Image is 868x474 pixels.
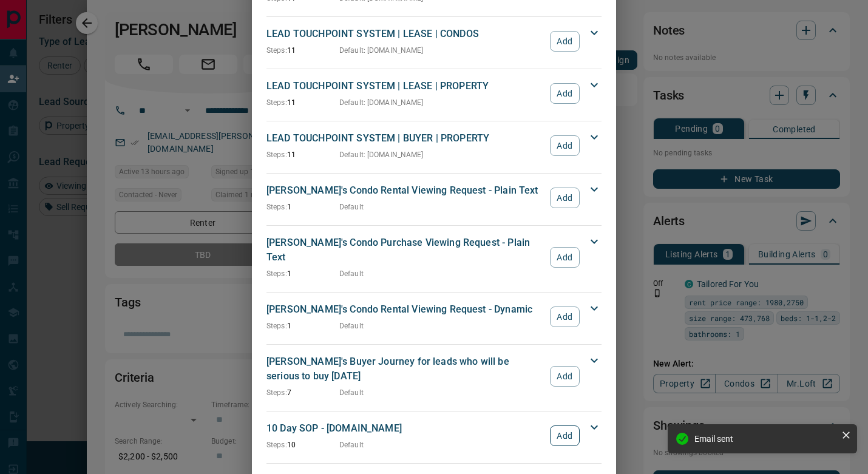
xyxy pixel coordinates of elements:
div: [PERSON_NAME]'s Condo Purchase Viewing Request - Plain TextSteps:1DefaultAdd [266,233,602,282]
span: Steps: [266,441,287,449]
div: LEAD TOUCHPOINT SYSTEM | BUYER | PROPERTYSteps:11Default: [DOMAIN_NAME]Add [266,129,602,163]
p: Default : [DOMAIN_NAME] [339,149,424,160]
button: Add [550,135,580,156]
div: [PERSON_NAME]'s Buyer Journey for leads who will be serious to buy [DATE]Steps:7DefaultAdd [266,352,602,401]
span: Steps: [266,269,287,278]
p: 10 Day SOP - [DOMAIN_NAME] [266,421,544,436]
p: 7 [266,387,339,398]
p: Default [339,387,364,398]
p: 10 [266,439,339,450]
div: Email sent [694,434,836,444]
p: [PERSON_NAME]'s Condo Rental Viewing Request - Dynamic [266,302,544,317]
span: Steps: [266,388,287,397]
p: Default [339,439,364,450]
p: 11 [266,45,339,56]
div: [PERSON_NAME]'s Condo Rental Viewing Request - Plain TextSteps:1DefaultAdd [266,181,602,215]
button: Add [550,425,580,446]
p: LEAD TOUCHPOINT SYSTEM | LEASE | CONDOS [266,27,544,41]
p: 11 [266,149,339,160]
div: [PERSON_NAME]'s Condo Rental Viewing Request - DynamicSteps:1DefaultAdd [266,300,602,334]
button: Add [550,247,580,268]
p: LEAD TOUCHPOINT SYSTEM | BUYER | PROPERTY [266,131,544,146]
span: Steps: [266,46,287,55]
div: LEAD TOUCHPOINT SYSTEM | LEASE | PROPERTYSteps:11Default: [DOMAIN_NAME]Add [266,76,602,110]
p: Default : [DOMAIN_NAME] [339,45,424,56]
button: Add [550,366,580,387]
p: [PERSON_NAME]'s Condo Purchase Viewing Request - Plain Text [266,235,544,265]
p: Default [339,268,364,279]
span: Steps: [266,98,287,107]
button: Add [550,83,580,104]
span: Steps: [266,151,287,159]
p: LEAD TOUCHPOINT SYSTEM | LEASE | PROPERTY [266,79,544,93]
span: Steps: [266,203,287,211]
p: [PERSON_NAME]'s Buyer Journey for leads who will be serious to buy [DATE] [266,354,544,384]
p: 1 [266,268,339,279]
span: Steps: [266,322,287,330]
button: Add [550,31,580,52]
button: Add [550,306,580,327]
p: 11 [266,97,339,108]
div: LEAD TOUCHPOINT SYSTEM | LEASE | CONDOSSteps:11Default: [DOMAIN_NAME]Add [266,24,602,58]
p: 1 [266,201,339,212]
div: 10 Day SOP - [DOMAIN_NAME]Steps:10DefaultAdd [266,419,602,453]
p: 1 [266,320,339,331]
p: [PERSON_NAME]'s Condo Rental Viewing Request - Plain Text [266,183,544,198]
p: Default : [DOMAIN_NAME] [339,97,424,108]
p: Default [339,320,364,331]
p: Default [339,201,364,212]
button: Add [550,188,580,208]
